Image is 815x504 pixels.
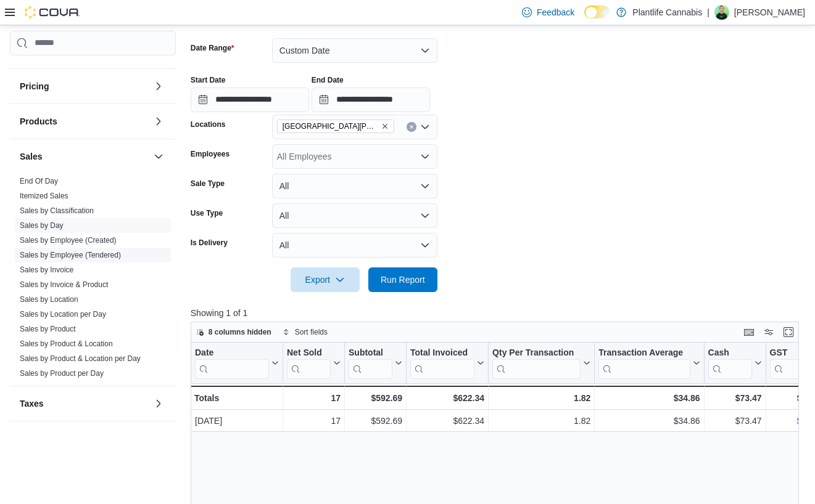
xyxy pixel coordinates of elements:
span: 8 columns hidden [209,327,271,337]
a: Sales by Product per Day [20,369,104,378]
div: Total Invoiced [410,347,474,378]
span: Run Report [381,274,425,286]
input: Dark Mode [584,6,610,18]
button: Export [291,267,360,292]
span: St. Albert - Erin Ridge [277,120,394,133]
div: Subtotal [349,347,392,378]
button: Taxes [151,396,166,411]
div: $73.47 [708,413,761,428]
div: $592.69 [349,413,402,428]
div: Date [195,347,269,359]
div: Transaction Average [598,347,690,359]
input: Press the down key to open a popover containing a calendar. [191,87,309,112]
h3: Sales [20,150,43,163]
label: Start Date [191,75,226,85]
span: Sales by Invoice [20,265,73,275]
div: Brad Christensen [714,5,729,20]
button: Pricing [151,79,166,94]
div: GST [769,347,813,359]
button: Sort fields [278,325,333,339]
div: $34.86 [598,391,700,405]
div: $592.69 [349,391,402,405]
div: Date [195,347,269,378]
button: Products [20,115,149,128]
a: Sales by Location [20,295,78,304]
div: Qty Per Transaction [492,347,581,359]
span: Sales by Invoice & Product [20,280,108,290]
a: Itemized Sales [20,192,68,200]
p: Plantlife Cannabis [632,5,702,20]
a: Sales by Day [20,221,64,230]
div: Total Invoiced [410,347,474,359]
div: Net Sold [287,347,331,359]
a: End Of Day [20,177,58,185]
button: Pricing [20,80,149,92]
p: [PERSON_NAME] [734,5,805,20]
button: Transaction Average [598,347,700,378]
button: All [272,233,437,258]
button: Sales [20,150,149,163]
div: 1.82 [492,391,590,405]
span: [GEOGRAPHIC_DATA][PERSON_NAME] [283,120,379,132]
button: Keyboard shortcuts [742,325,756,339]
span: Sales by Location [20,295,78,304]
button: Open list of options [420,152,430,161]
div: $622.34 [410,391,484,405]
button: Run Report [368,267,437,292]
div: $34.86 [598,413,700,428]
div: 17 [287,413,341,428]
span: Sales by Day [20,221,64,230]
label: Is Delivery [191,238,228,248]
div: 1.82 [492,413,590,428]
div: Qty Per Transaction [492,347,581,378]
div: Transaction Average [598,347,690,378]
label: Use Type [191,208,223,218]
span: Sales by Product & Location [20,339,113,349]
h3: Products [20,115,57,128]
button: Taxes [20,397,149,410]
button: Date [195,347,279,378]
button: Subtotal [349,347,402,378]
a: Sales by Product [20,325,76,333]
button: Net Sold [287,347,341,378]
span: Feedback [537,6,574,18]
button: Qty Per Transaction [492,347,590,378]
span: Sort fields [295,327,328,337]
span: End Of Day [20,176,58,186]
button: Remove St. Albert - Erin Ridge from selection in this group [381,123,389,130]
a: Sales by Product & Location [20,339,113,348]
div: Cash [708,347,751,359]
span: Sales by Product [20,324,76,334]
button: Custom Date [272,38,437,63]
label: Employees [191,149,230,159]
p: | [707,5,710,20]
span: Itemized Sales [20,191,68,201]
div: GST [769,347,813,378]
div: [DATE] [195,413,279,428]
button: All [272,174,437,198]
a: Sales by Location per Day [20,310,106,319]
div: Net Sold [287,347,331,378]
button: Products [151,114,166,129]
span: Sales by Product & Location per Day [20,354,141,364]
div: Subtotal [349,347,392,359]
span: Sales by Classification [20,206,94,216]
label: End Date [312,75,344,85]
span: Sales by Product per Day [20,368,104,378]
button: All [272,203,437,228]
span: Export [298,267,352,292]
span: Sales by Employee (Created) [20,235,117,245]
input: Press the down key to open a popover containing a calendar. [312,87,430,112]
a: Sales by Invoice [20,266,73,274]
div: $622.34 [410,413,484,428]
div: $73.47 [708,391,761,405]
img: Cova [25,6,80,18]
button: 8 columns hidden [191,325,276,339]
div: Totals [194,391,279,405]
span: Sales by Location per Day [20,309,106,319]
h3: Pricing [20,80,49,92]
button: Sales [151,149,166,164]
button: Total Invoiced [410,347,484,378]
label: Sale Type [191,179,225,189]
button: Enter fullscreen [781,325,796,339]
